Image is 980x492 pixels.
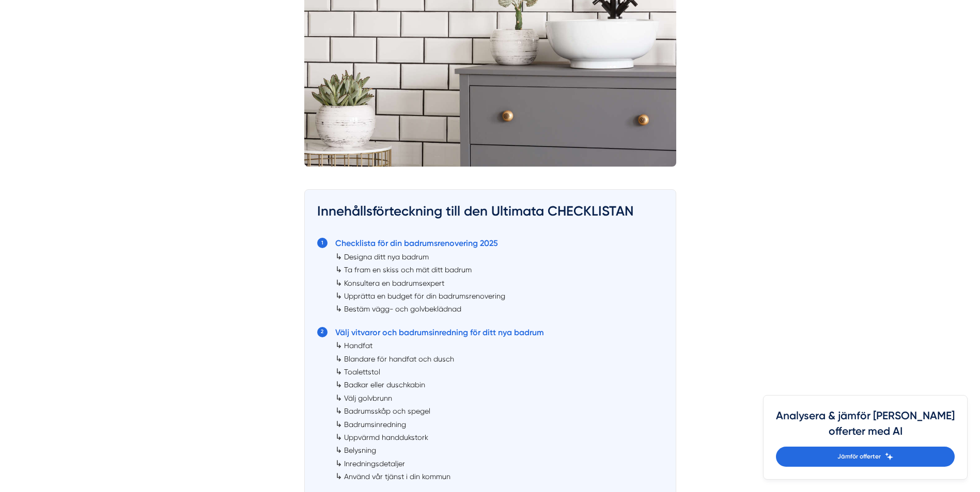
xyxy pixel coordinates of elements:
[344,472,450,481] a: Använd vår tjänst i din kommun
[344,420,406,429] a: Badrumsinredning
[335,252,342,261] span: ↳
[344,292,505,300] a: Upprätta en budget för din badrumsrenovering
[335,445,342,455] span: ↳
[335,238,498,248] a: Checklista för din badrumsrenovering 2025
[344,394,392,402] a: Välj golvbrunn
[344,407,430,415] a: Badrumsskåp och spegel
[344,446,376,454] a: Belysning
[335,340,342,350] span: ↳
[317,202,663,226] h3: Innehållsförteckning till den Ultimata CHECKLISTAN
[335,419,342,429] span: ↳
[344,266,472,274] a: Ta fram en skiss och mät ditt badrum
[344,381,425,389] a: Badkar eller duschkabin
[776,408,955,447] h4: Analysera & jämför [PERSON_NAME] offerter med AI
[344,253,429,261] a: Designa ditt nya badrum
[344,279,444,287] a: Konsultera en badrumsexpert
[344,433,428,441] a: Uppvärmd handdukstork
[335,406,342,416] span: ↳
[335,432,342,442] span: ↳
[335,327,544,337] a: Välj vitvaror och badrumsinredning för ditt nya badrum
[776,447,955,467] a: Jämför offerter
[335,393,342,403] span: ↳
[335,265,342,274] span: ↳
[335,367,342,376] span: ↳
[335,304,342,314] span: ↳
[344,305,461,313] a: Bestäm vägg- och golvbeklädnad
[335,471,342,481] span: ↳
[335,458,342,468] span: ↳
[837,452,881,462] span: Jämför offerter
[335,380,342,389] span: ↳
[335,354,342,364] span: ↳
[335,278,342,288] span: ↳
[344,341,372,350] a: Handfat
[335,291,342,301] span: ↳
[344,460,405,468] a: Inredningsdetaljer
[344,355,454,363] a: Blandare för handfat och dusch
[344,368,380,376] a: Toalettstol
